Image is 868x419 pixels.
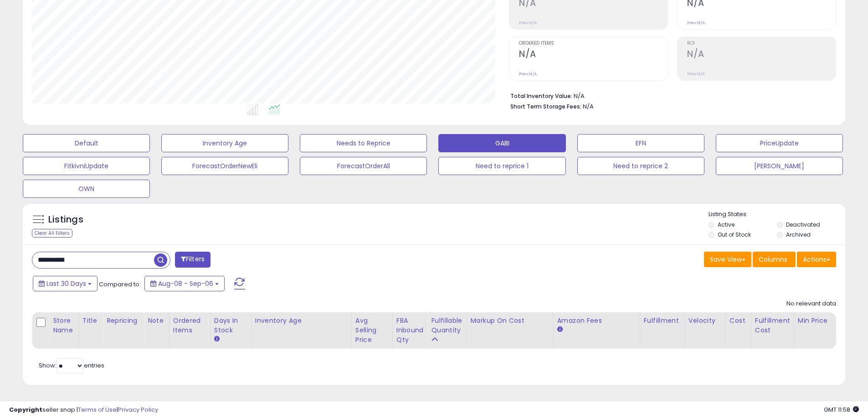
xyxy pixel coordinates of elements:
div: Fulfillment [644,316,681,326]
button: ForecastOrderAll [300,157,427,175]
button: [PERSON_NAME] [716,157,843,175]
div: Clear All Filters [32,229,72,238]
span: Show: entries [39,361,104,370]
div: Days In Stock [214,316,247,335]
th: The percentage added to the cost of goods (COGS) that forms the calculator for Min & Max prices. [467,312,553,349]
div: Store Name [53,316,75,335]
button: Last 30 Days [33,276,98,291]
button: ForecastOrderNewEli [161,157,288,175]
label: Archived [786,231,811,238]
small: Prev: N/A [687,71,705,77]
button: FitkivniUpdate [23,157,150,175]
label: Deactivated [786,221,820,228]
div: Markup on Cost [471,316,550,326]
span: ROI [687,41,836,46]
strong: Copyright [9,405,42,414]
div: seller snap | | [9,406,158,414]
div: Ordered Items [173,316,206,335]
small: Prev: N/A [519,71,537,77]
div: Fulfillable Quantity [431,316,462,335]
button: Need to reprice 2 [577,157,704,175]
button: EFN [577,134,704,152]
div: Avg Selling Price [355,316,389,345]
div: Velocity [688,316,722,326]
button: GABI [438,134,565,152]
button: Needs to Reprice [300,134,427,152]
div: No relevant data [786,300,836,308]
label: Active [718,221,734,228]
button: Save View [704,252,751,267]
div: Inventory Age [255,316,348,326]
small: Days In Stock. [214,335,220,343]
label: Out of Stock [718,231,751,238]
span: Compared to: [99,280,141,289]
h2: N/A [687,49,836,61]
small: Prev: N/A [519,20,537,26]
button: Filters [175,252,211,268]
h5: Listings [48,213,83,226]
span: N/A [583,102,594,111]
button: Actions [797,252,836,267]
span: Ordered Items [519,41,668,46]
div: Amazon Fees [557,316,636,326]
button: PriceUpdate [716,134,843,152]
button: Columns [753,252,796,267]
div: Title [82,316,99,326]
div: Min Price [798,316,845,326]
button: OWN [23,180,150,198]
small: Prev: N/A [687,20,705,26]
span: 2025-10-7 11:58 GMT [824,405,859,414]
button: Aug-08 - Sep-06 [144,276,225,291]
div: Note [148,316,165,326]
span: Columns [759,255,787,264]
div: FBA inbound Qty [396,316,424,345]
button: Inventory Age [161,134,288,152]
div: Repricing [107,316,140,326]
span: Aug-08 - Sep-06 [158,279,213,288]
div: Fulfillment Cost [755,316,790,335]
small: Amazon Fees. [557,326,563,334]
div: Cost [729,316,747,326]
p: Listing States: [709,210,845,219]
button: Default [23,134,150,152]
button: Need to reprice 1 [438,157,565,175]
h2: N/A [519,49,668,61]
a: Privacy Policy [118,405,158,414]
b: Short Term Storage Fees: [510,103,581,110]
a: Terms of Use [78,405,117,414]
b: Total Inventory Value: [510,92,572,100]
span: Last 30 Days [46,279,86,288]
li: N/A [510,90,829,101]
